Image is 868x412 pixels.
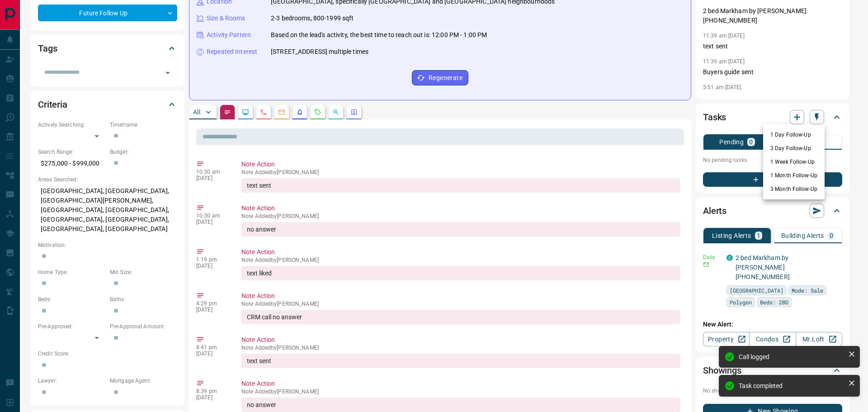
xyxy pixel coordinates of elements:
[763,142,825,155] li: 3 Day Follow-Up
[763,182,825,196] li: 3 Month Follow-Up
[739,353,844,360] div: Call logged
[763,169,825,182] li: 1 Month Follow-Up
[763,128,825,142] li: 1 Day Follow-Up
[739,382,844,389] div: Task completed
[763,155,825,169] li: 1 Week Follow-Up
